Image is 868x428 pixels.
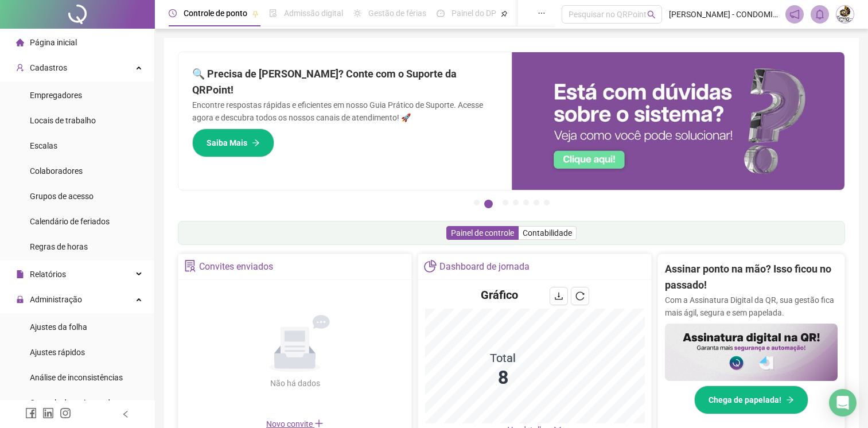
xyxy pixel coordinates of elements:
[786,396,794,404] span: arrow-right
[669,8,779,21] span: [PERSON_NAME] - CONDOMINIO TERRAZZI SUL MARE
[252,10,259,17] span: pushpin
[269,9,277,17] span: file-done
[481,287,518,303] h4: Gráfico
[424,260,436,272] span: pie-chart
[242,377,348,390] div: Não há dados
[30,217,110,226] span: Calendário de feriados
[16,270,24,278] span: file
[314,419,324,428] span: plus
[694,386,808,414] button: Chega de papelada!
[199,257,273,277] div: Convites enviados
[474,200,480,205] button: 1
[192,99,498,124] p: Encontre respostas rápidas e eficientes em nosso Guia Prático de Suporte. Acesse agora e descubra...
[665,324,838,381] img: banner%2F02c71560-61a6-44d4-94b9-c8ab97240462.png
[512,52,845,190] img: banner%2F0cf4e1f0-cb71-40ef-aa93-44bd3d4ee559.png
[30,398,137,407] span: Controle de registros de ponto
[30,348,85,357] span: Ajustes rápidos
[534,200,539,205] button: 6
[60,407,71,419] span: instagram
[284,9,343,18] span: Admissão digital
[16,295,24,304] span: lock
[353,9,361,17] span: sun
[192,66,498,99] h2: 🔍 Precisa de [PERSON_NAME]? Conte com o Suporte da QRPoint!
[16,64,24,72] span: user-add
[544,200,550,205] button: 7
[503,200,508,205] button: 3
[665,294,838,319] p: Com a Assinatura Digital da QR, sua gestão fica mais ágil, segura e sem papelada.
[30,322,87,332] span: Ajustes da folha
[30,166,83,176] span: Colaboradores
[647,10,656,19] span: search
[501,10,508,17] span: pushpin
[439,257,530,277] div: Dashboard de jornada
[30,91,82,100] span: Empregadores
[523,200,529,205] button: 5
[836,6,854,23] img: 90818
[169,9,177,17] span: clock-circle
[30,373,123,382] span: Análise de inconsistências
[523,228,572,238] span: Contabilidade
[30,38,77,47] span: Página inicial
[451,228,514,238] span: Painel de controle
[30,295,82,304] span: Administração
[30,141,57,150] span: Escalas
[30,192,94,201] span: Grupos de acesso
[368,9,426,18] span: Gestão de férias
[25,407,37,419] span: facebook
[513,200,519,205] button: 4
[184,260,196,272] span: solution
[575,291,585,301] span: reload
[829,389,857,417] div: Open Intercom Messenger
[538,9,546,17] span: ellipsis
[30,270,66,279] span: Relatórios
[815,9,825,20] span: bell
[184,9,247,18] span: Controle de ponto
[484,200,493,208] button: 2
[789,9,800,20] span: notification
[42,407,54,419] span: linkedin
[252,139,260,147] span: arrow-right
[437,9,445,17] span: dashboard
[122,410,130,418] span: left
[665,261,838,294] h2: Assinar ponto na mão? Isso ficou no passado!
[30,242,88,251] span: Regras de horas
[30,63,67,72] span: Cadastros
[451,9,496,18] span: Painel do DP
[192,129,274,157] button: Saiba Mais
[30,116,96,125] span: Locais de trabalho
[207,137,247,149] span: Saiba Mais
[709,394,781,406] span: Chega de papelada!
[554,291,563,301] span: download
[16,38,24,46] span: home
